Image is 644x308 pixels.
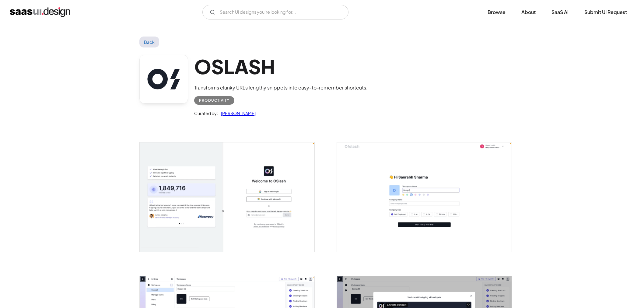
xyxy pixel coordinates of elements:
[139,37,159,47] a: Back
[194,110,218,117] div: Curated by:
[337,142,512,252] a: open lightbox
[577,5,634,19] a: Submit UI Request
[202,5,348,19] form: Email Form
[194,55,368,78] h1: OSLASH
[544,5,576,19] a: SaaS Ai
[337,142,512,252] img: 63e619b70e6226630ab84560_OSLASH%20-%20WORKPLACE%20DETAILS.png
[202,5,348,19] input: Search UI designs you're looking for...
[140,142,314,252] a: open lightbox
[514,5,543,19] a: About
[199,97,229,104] div: Productivity
[10,7,70,17] a: home
[194,84,368,91] div: Transforms clunky URLs lengthy snippets into easy-to-remember shortcuts.
[218,110,256,117] a: [PERSON_NAME]
[140,142,314,252] img: 63e619b261d971c30c68eaf9_OSLASH-SIGNUP%20SCREEN.png
[480,5,513,19] a: Browse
